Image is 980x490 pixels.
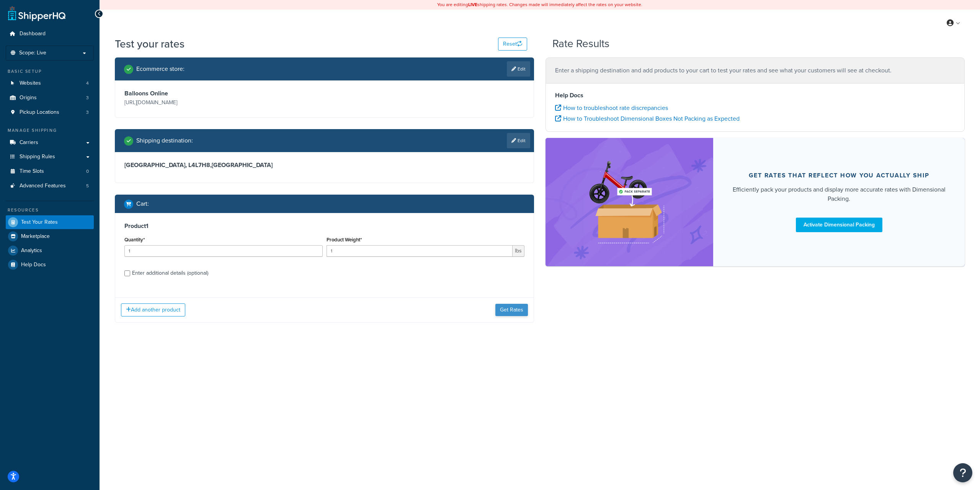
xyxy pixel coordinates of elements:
[6,127,94,134] div: Manage Shipping
[6,27,94,41] a: Dashboard
[6,207,94,213] div: Resources
[21,219,58,226] span: Test Your Rates
[555,91,955,100] h4: Help Docs
[327,245,513,257] input: 0.00
[86,183,89,189] span: 5
[136,200,149,207] h2: Cart :
[124,237,145,243] label: Quantity*
[86,80,89,87] span: 4
[953,463,972,482] button: Open Resource Center
[6,229,94,243] a: Marketplace
[495,304,528,316] button: Get Rates
[20,139,38,146] span: Carriers
[507,61,530,77] a: Edit
[6,215,94,229] a: Test Your Rates
[555,103,668,112] a: How to troubleshoot rate discrepancies
[19,50,46,56] span: Scope: Live
[124,245,323,257] input: 0
[6,258,94,272] a: Help Docs
[555,65,955,76] p: Enter a shipping destination and add products to your cart to test your rates and see what your c...
[6,179,94,193] li: Advanced Features
[132,268,208,279] div: Enter additional details (optional)
[124,222,524,230] h3: Product 1
[513,245,524,257] span: lbs
[124,90,323,97] h3: Balloons Online
[20,80,41,87] span: Websites
[749,172,929,179] div: Get rates that reflect how you actually ship
[732,185,946,203] div: Efficiently pack your products and display more accurate rates with Dimensional Packing.
[86,109,89,116] span: 3
[498,38,527,51] button: Reset
[124,161,524,169] h3: [GEOGRAPHIC_DATA], L4L7H8 , [GEOGRAPHIC_DATA]
[6,91,94,105] li: Origins
[20,154,55,160] span: Shipping Rules
[20,95,37,101] span: Origins
[327,237,362,243] label: Product Weight*
[6,150,94,164] a: Shipping Rules
[20,109,59,116] span: Pickup Locations
[124,270,130,276] input: Enter additional details (optional)
[581,149,677,254] img: feature-image-dim-d40ad3071a2b3c8e08177464837368e35600d3c5e73b18a22c1e4bb210dc32ac.png
[124,97,323,108] p: [URL][DOMAIN_NAME]
[6,136,94,150] a: Carriers
[21,247,42,254] span: Analytics
[136,137,193,144] h2: Shipping destination :
[507,133,530,148] a: Edit
[6,164,94,179] a: Time Slots0
[20,31,46,37] span: Dashboard
[6,76,94,90] li: Websites
[796,218,882,232] a: Activate Dimensional Packing
[86,95,89,101] span: 3
[6,164,94,179] li: Time Slots
[6,68,94,75] div: Basic Setup
[555,114,740,123] a: How to Troubleshoot Dimensional Boxes Not Packing as Expected
[6,179,94,193] a: Advanced Features5
[121,303,185,316] button: Add another product
[552,38,609,50] h2: Rate Results
[20,168,44,175] span: Time Slots
[136,66,185,72] h2: Ecommerce store :
[6,91,94,105] a: Origins3
[6,76,94,90] a: Websites4
[21,233,50,240] span: Marketplace
[86,168,89,175] span: 0
[6,244,94,257] a: Analytics
[21,262,46,268] span: Help Docs
[6,105,94,120] a: Pickup Locations3
[6,105,94,120] li: Pickup Locations
[468,1,477,8] b: LIVE
[115,36,185,51] h1: Test your rates
[20,183,66,189] span: Advanced Features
